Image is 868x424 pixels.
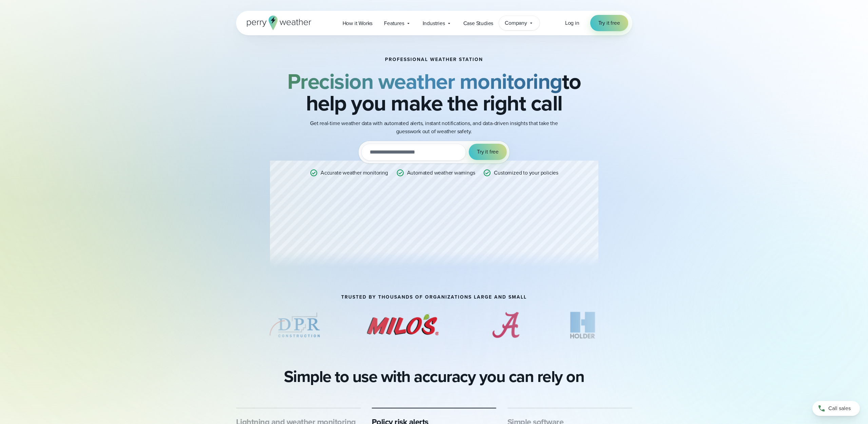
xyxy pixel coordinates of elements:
button: Try it free [469,144,507,160]
img: Holder.svg [561,308,605,342]
img: Milos.svg [354,308,451,342]
span: Company [505,19,527,27]
img: University-of-Alabama.svg [483,308,528,342]
a: Try it free [590,15,628,31]
p: Customized to your policies [494,169,558,177]
div: 9 of 69 [483,308,528,342]
a: Call sales [812,401,860,416]
span: Log in [565,19,579,27]
img: DPR-Construction.svg [268,308,322,342]
p: Get real-time weather data with automated alerts, instant notifications, and data-driven insights... [298,119,570,136]
h2: Simple to use with accuracy you can rely on [284,367,584,386]
strong: Precision weather monitoring [287,65,562,97]
h2: to help you make the right call [270,70,598,114]
span: Features [384,19,404,27]
a: How it Works [337,16,379,30]
span: Try it free [598,19,620,27]
div: 7 of 69 [268,308,322,342]
span: Try it free [477,148,499,156]
span: Case Studies [463,19,494,27]
h2: TRUSTED BY THOUSANDS OF ORGANIZATIONS LARGE AND SMALL [341,295,527,300]
p: Accurate weather monitoring [321,169,388,177]
div: slideshow [236,308,632,345]
p: Automated weather warnings [407,169,475,177]
div: 8 of 69 [354,308,451,342]
span: Industries [423,19,445,27]
a: Log in [565,19,579,27]
div: 10 of 69 [561,308,605,342]
span: How it Works [343,19,373,27]
h1: Professional Weather Station [385,57,483,62]
a: Case Studies [458,16,499,30]
span: Call sales [828,404,851,412]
